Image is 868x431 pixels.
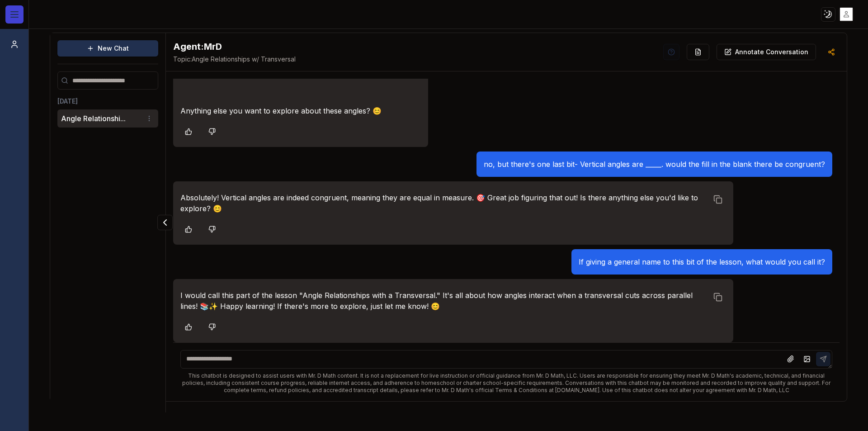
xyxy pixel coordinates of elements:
p: I would call this part of the lesson "Angle Relationships with a Transversal." It's all about how... [180,290,708,312]
button: New Chat [57,40,158,57]
p: Anything else you want to explore about these angles? 😊 [180,105,403,116]
button: Collapse panel [157,215,173,230]
button: Angle Relationshi... [61,113,126,124]
span: Angle Relationships w/ Transversal [173,55,296,64]
h3: [DATE] [57,97,158,106]
h2: MrD [173,40,296,53]
p: If giving a general name to this bit of the lesson, what would you call it? [579,256,825,267]
p: Annotate Conversation [735,47,808,57]
button: Re-Fill Questions [687,44,709,60]
p: no, but there's one last bit- Vertical angles are _____. would the fill in the blank there be con... [484,159,825,170]
button: Annotate Conversation [717,44,816,60]
button: Conversation options [144,113,155,124]
img: placeholder-user.jpg [840,8,853,21]
div: This chatbot is designed to assist users with Mr. D Math content. It is not a replacement for liv... [180,372,832,394]
p: Absolutely! Vertical angles are indeed congruent, meaning they are equal in measure. 🎯 Great job ... [180,192,708,214]
button: Help Videos [663,44,679,60]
